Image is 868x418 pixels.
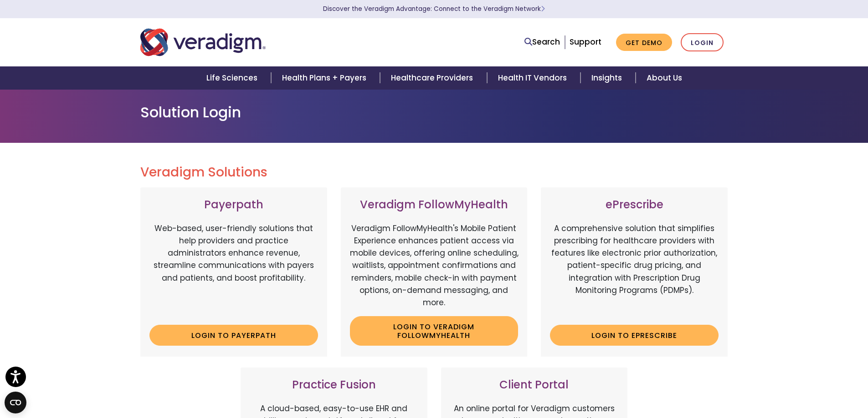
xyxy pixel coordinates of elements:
a: Support [570,36,601,47]
a: Health Plans + Payers [271,66,380,90]
h1: Solution Login [140,104,728,121]
iframe: Drift Chat Widget [693,353,857,407]
a: Login to Payerpath [149,325,318,346]
a: Insights [580,66,636,90]
a: Login to Veradigm FollowMyHealth [350,316,519,346]
a: Discover the Veradigm Advantage: Connect to the Veradigm NetworkLearn More [323,5,545,13]
h3: Payerpath [149,198,318,212]
span: Learn More [541,5,545,13]
h3: Veradigm FollowMyHealth [350,198,519,212]
a: Login to ePrescribe [550,325,719,346]
a: About Us [636,66,693,90]
button: Open CMP widget [5,392,26,413]
a: Get Demo [616,34,672,51]
h3: Practice Fusion [250,378,418,392]
a: Login [681,33,724,52]
h2: Veradigm Solutions [140,165,728,180]
h3: Client Portal [450,378,619,392]
p: Veradigm FollowMyHealth's Mobile Patient Experience enhances patient access via mobile devices, o... [350,222,519,309]
p: Web-based, user-friendly solutions that help providers and practice administrators enhance revenu... [149,222,318,318]
h3: ePrescribe [550,198,719,212]
a: Health IT Vendors [487,66,580,90]
p: A comprehensive solution that simplifies prescribing for healthcare providers with features like ... [550,222,719,318]
a: Search [524,36,560,48]
a: Healthcare Providers [380,66,487,90]
img: Veradigm logo [140,27,266,57]
a: Life Sciences [195,66,271,90]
